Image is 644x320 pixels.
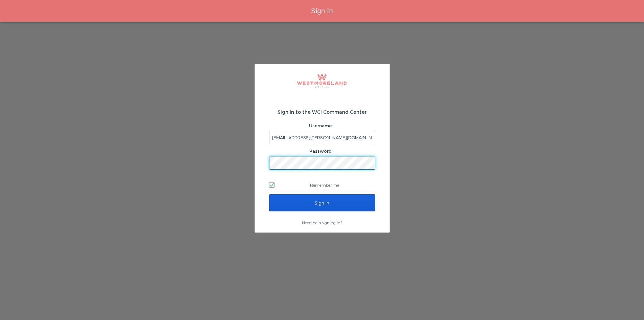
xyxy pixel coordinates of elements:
[269,108,375,115] h2: Sign in to the WCI Command Center
[269,180,375,190] label: Remember me
[309,148,332,154] label: Password
[269,194,375,211] input: Sign In
[309,123,332,128] label: Username
[302,220,342,225] a: Need help signing in?
[311,7,333,15] span: Sign In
